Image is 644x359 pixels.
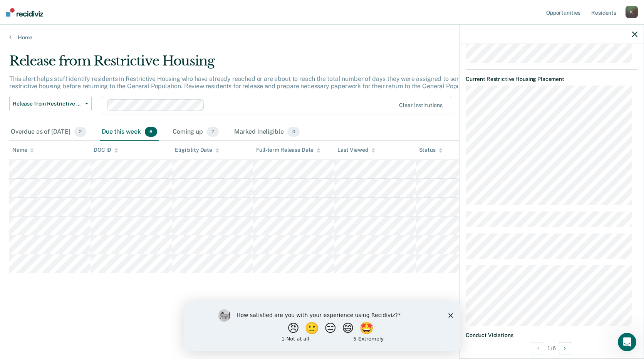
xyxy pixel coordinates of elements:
img: Recidiviz [6,8,43,17]
div: Full-term Release Date [256,147,320,153]
div: Name [12,147,34,153]
div: Overdue as of [DATE] [9,124,88,141]
span: 6 [145,127,157,137]
p: This alert helps staff identify residents in Restrictive Housing who have already reached or are ... [9,75,478,90]
div: Due this week [100,124,159,141]
a: Home [9,34,635,41]
dt: Conduct Violations [466,332,637,339]
span: 2 [74,127,86,137]
div: Last Viewed [337,147,375,153]
button: Previous Opportunity [532,342,544,354]
button: Next Opportunity [559,342,571,354]
iframe: Survey by Kim from Recidiviz [184,302,460,351]
div: Clear institutions [399,102,443,109]
dt: Current Restrictive Housing Placement [466,76,637,82]
div: Eligibility Date [175,147,219,153]
div: DOC ID [94,147,118,153]
div: Coming up [171,124,220,141]
div: Status [419,147,443,153]
span: Release from Restrictive Housing [13,101,82,107]
div: Release from Restrictive Housing [9,53,492,75]
div: Marked Ineligible [233,124,301,141]
iframe: Intercom live chat [618,333,636,351]
span: 7 [207,127,219,137]
div: 1 / 6 [460,338,644,358]
span: 0 [287,127,299,137]
div: K [626,6,638,18]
